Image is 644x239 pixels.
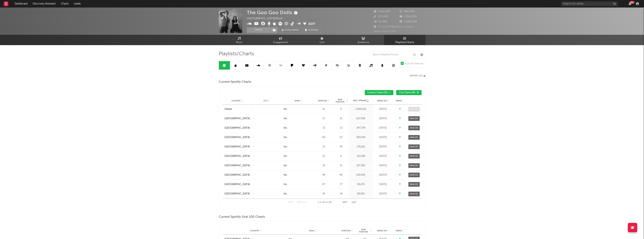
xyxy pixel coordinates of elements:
div: 46 [315,173,332,177]
div: Include Features [405,61,423,66]
div: 34 [334,192,348,196]
a: Iris [284,107,313,111]
a: [GEOGRAPHIC_DATA] [225,126,250,130]
span: 3,419,167 [374,10,390,13]
span: Playlists/Charts [395,40,414,45]
span: 1,360,000 [400,15,417,18]
div: Iris [284,126,287,130]
button: Next [343,201,348,203]
div: Global [225,107,232,111]
span: Audience [358,40,369,45]
span: Peak Position [358,228,369,233]
div: 2,845,105 [350,107,372,111]
div: 67 [334,136,348,139]
div: Iris [284,192,287,196]
a: Iris [284,164,313,168]
span: Country [231,100,240,102]
a: Iris [284,145,313,149]
button: Country Charts(35) [365,90,393,95]
div: 19 [315,164,332,168]
div: 1 10 133 [314,200,335,205]
span: 466,906 [400,10,415,13]
a: Global [225,107,250,111]
div: 22 [315,154,332,158]
span: Engagement [273,40,288,45]
a: [GEOGRAPHIC_DATA] [225,183,250,186]
div: [GEOGRAPHIC_DATA] | Rock [247,16,287,21]
button: Export CSV [410,75,426,77]
span: Added On [377,230,387,232]
span: Peak Position [334,99,346,103]
div: Iris [284,107,287,111]
div: 41 [315,192,332,196]
div: 99 + [630,1,634,4]
a: [GEOGRAPHIC_DATA] [225,136,250,139]
span: Trend [396,230,402,232]
span: Song [295,100,300,102]
span: Music [236,40,243,45]
button: Track [247,27,270,33]
a: Iris [284,117,313,121]
span: City [263,100,268,102]
span: Current Spotify Charts [219,80,251,84]
a: Engagement [260,35,301,45]
div: 17 [315,117,332,121]
span: 37,116,963 Monthly Listeners [374,26,415,28]
input: Search Playlists/Charts [371,51,418,58]
span: Live [320,40,325,45]
div: 22 [315,145,332,149]
div: Iris [284,164,287,168]
span: to [319,202,322,203]
div: 12 [315,107,332,111]
span: Jump Score: 73.5 [374,30,396,33]
span: Added On [377,100,387,102]
div: [DATE] [374,107,392,111]
button: City Charts(98) [396,90,422,95]
div: 87 [315,183,332,186]
div: 77 [334,183,348,186]
a: Iris [284,136,313,139]
span: Song [309,230,314,232]
div: Iris [284,117,287,121]
div: 15 [334,117,348,121]
span: 3,800,000 [400,20,417,23]
button: Previous [297,201,307,203]
div: 80 [315,136,332,139]
div: 15 [334,164,348,168]
a: Iris [284,192,313,196]
div: [DATE] [374,192,392,196]
div: 100,959 [350,173,372,177]
span: Playlists/Charts [219,52,254,56]
button: Summary [303,27,321,33]
a: Playlists/Charts [384,35,426,45]
span: Current Spotify Viral 100 Charts [219,215,265,219]
div: 13 [334,126,348,130]
a: [GEOGRAPHIC_DATA] [225,117,250,121]
a: Iris [284,183,313,186]
div: Iris [284,154,287,158]
a: Audience [343,35,384,45]
div: 65,275 [350,183,372,186]
a: Benchmark [280,27,301,33]
span: 271,200 [374,15,388,18]
div: [DATE] [374,164,392,168]
div: The Goo Goo Dolls [247,9,299,16]
span: City Charts ( 98 ) [399,92,416,94]
div: Iris [284,183,287,186]
div: [DATE] [374,183,392,186]
span: Benchmark [285,28,299,33]
div: [GEOGRAPHIC_DATA] [225,164,250,168]
a: [GEOGRAPHIC_DATA] [225,173,250,177]
div: Iris [284,136,287,139]
a: [GEOGRAPHIC_DATA] [225,145,250,149]
button: First [288,201,293,203]
div: 123,336 [350,154,372,158]
a: Live [301,35,343,45]
button: Last [352,201,357,203]
span: of [325,202,328,203]
div: 178,161 [350,145,372,149]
